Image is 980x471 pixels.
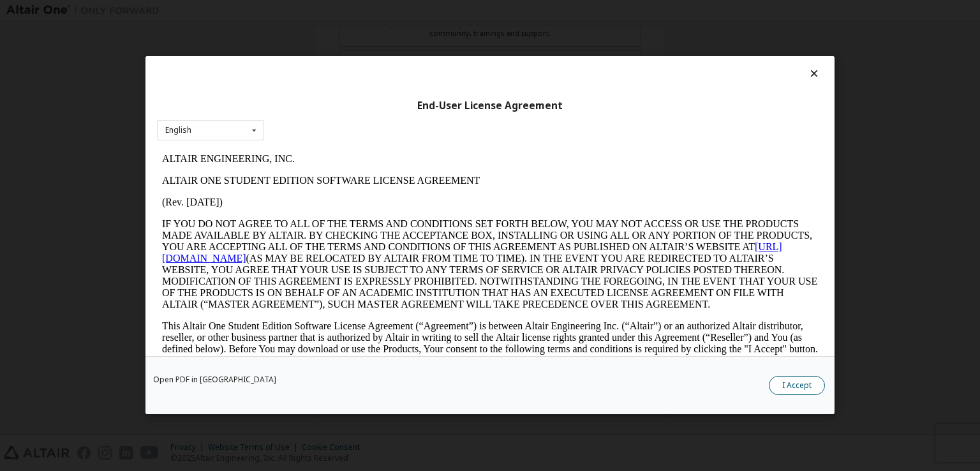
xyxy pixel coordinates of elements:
[5,172,661,218] p: This Altair One Student Edition Software License Agreement (“Agreement”) is between Altair Engine...
[157,100,823,112] div: End-User License Agreement
[5,5,661,17] p: ALTAIR ENGINEERING, INC.
[165,126,191,134] div: English
[153,377,276,384] a: Open PDF in [GEOGRAPHIC_DATA]
[769,377,825,396] button: I Accept
[5,70,661,162] p: IF YOU DO NOT AGREE TO ALL OF THE TERMS AND CONDITIONS SET FORTH BELOW, YOU MAY NOT ACCESS OR USE...
[5,49,661,60] p: (Rev. [DATE])
[5,93,625,116] a: [URL][DOMAIN_NAME]
[5,27,661,38] p: ALTAIR ONE STUDENT EDITION SOFTWARE LICENSE AGREEMENT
